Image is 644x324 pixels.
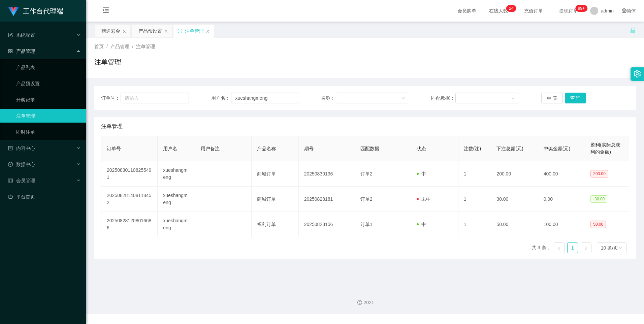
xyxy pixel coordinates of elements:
span: 下注总额(元) [496,146,523,151]
sup: 24 [506,5,516,12]
i: 图标: table [8,178,13,183]
i: 图标: sync [178,29,182,33]
span: 产品管理 [110,44,129,49]
td: xueshangmeng [158,212,195,237]
td: 20250828181 [299,187,355,212]
span: 中 [417,222,426,227]
td: xueshangmeng [158,187,195,212]
td: 1 [458,212,491,237]
div: 赠送彩金 [101,25,120,37]
i: 图标: close [122,29,126,33]
li: 共 3 条， [532,242,551,253]
span: 系统配置 [8,32,35,38]
li: 下一页 [581,242,591,253]
span: 盈利(实际总获利的金额) [590,142,620,155]
span: 产品管理 [8,48,35,54]
span: 注单管理 [101,122,123,130]
td: 202508281408118452 [101,187,158,212]
span: -30.00 [590,195,607,203]
span: 注单管理 [136,44,155,49]
span: 订单2 [360,196,373,202]
p: 4 [511,5,514,12]
span: 订单号 [107,146,121,151]
span: 期号 [304,146,314,151]
sup: 1017 [575,5,587,12]
i: 图标: left [557,246,561,250]
td: 100.00 [538,212,585,237]
td: 商城订单 [252,161,298,187]
i: 图标: form [8,33,13,37]
span: 数据中心 [8,162,35,167]
i: 图标: right [584,246,588,250]
td: xueshangmeng [158,161,195,187]
i: 图标: close [206,29,210,33]
td: 20250830136 [299,161,355,187]
td: 0.00 [538,187,585,212]
input: 请输入 [121,93,189,103]
td: 202508301108255491 [101,161,158,187]
div: 2021 [92,299,639,306]
div: 产品预设置 [138,25,162,37]
i: 图标: down [511,96,515,101]
span: / [132,44,133,49]
h1: 工作台代理端 [23,0,63,22]
span: 订单1 [360,222,373,227]
span: 用户名 [163,146,177,151]
td: 400.00 [538,161,585,187]
span: 充值订单 [521,8,546,13]
span: 名称： [321,95,336,102]
a: 1 [568,243,578,253]
input: 请输入 [231,93,299,103]
i: 图标: down [401,96,405,101]
i: 图标: global [622,8,626,13]
td: 50.00 [491,212,538,237]
span: 匹配数据： [431,95,455,102]
a: 即时注单 [16,125,81,139]
span: 用户名： [211,95,231,102]
a: 注单管理 [16,109,81,123]
button: 重 置 [541,93,563,103]
span: 在线人数 [486,8,511,13]
span: 会员管理 [8,178,35,183]
li: 上一页 [554,242,565,253]
td: 福利订单 [252,212,298,237]
td: 202508281208016686 [101,212,158,237]
span: 订单2 [360,171,373,176]
i: 图标: down [618,246,622,251]
td: 30.00 [491,187,538,212]
img: logo.9652507e.png [8,7,19,16]
span: 200.00 [590,170,608,177]
i: 图标: appstore-o [8,49,13,54]
i: 图标: check-circle-o [8,162,13,167]
td: 商城订单 [252,187,298,212]
span: 50.00 [590,221,606,228]
p: 2 [509,5,511,12]
td: 20250828156 [299,212,355,237]
a: 产品预设置 [16,77,81,90]
td: 200.00 [491,161,538,187]
td: 1 [458,187,491,212]
div: 10 条/页 [601,243,618,253]
a: 工作台代理端 [8,8,63,13]
div: 注单管理 [185,25,204,37]
i: 图标: copyright [357,300,362,305]
i: 图标: unlock [630,27,636,33]
span: 注数(注) [464,146,481,151]
h1: 注单管理 [94,57,121,67]
span: 产品名称 [257,146,276,151]
a: 开奖记录 [16,93,81,106]
span: 未中 [417,196,431,202]
button: 查 询 [565,93,586,103]
i: 图标: close [164,29,168,33]
span: / [106,44,108,49]
span: 中 [417,171,426,176]
td: 1 [458,161,491,187]
a: 图标: dashboard平台首页 [8,190,81,203]
span: 中奖金额(元) [544,146,570,151]
span: 订单号： [101,95,121,102]
i: 图标: setting [634,70,641,77]
i: 图标: menu-fold [94,0,117,22]
i: 图标: profile [8,146,13,151]
a: 产品列表 [16,61,81,74]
